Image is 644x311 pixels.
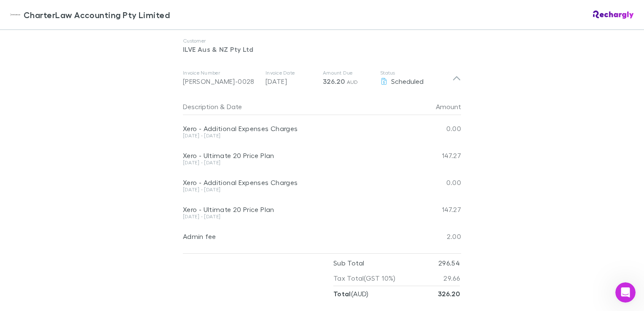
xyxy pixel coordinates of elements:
p: Invoice Date [266,70,316,76]
strong: Total [333,290,351,298]
iframe: Intercom live chat [615,282,636,303]
p: Tax Total (GST 10%) [333,271,396,286]
div: 0.00 [411,169,461,196]
span: CharterLaw Accounting Pty Limited [24,8,170,21]
div: 2.00 [411,223,461,250]
div: 147.27 [411,142,461,169]
span: 326.20 [323,77,345,86]
div: Xero - Ultimate 20 Price Plan [183,205,411,214]
p: Customer [183,38,461,44]
button: Date [227,98,242,115]
div: Xero - Additional Expenses Charges [183,124,411,133]
div: Xero - Ultimate 20 Price Plan [183,151,411,160]
p: ( AUD ) [333,286,369,301]
strong: 326.20 [438,290,460,298]
span: Scheduled [391,77,424,85]
div: Invoice Number[PERSON_NAME]-0028Invoice Date[DATE]Amount Due326.20 AUDStatusScheduled [176,61,468,95]
div: 0.00 [411,115,461,142]
div: [DATE] - [DATE] [183,160,411,165]
div: [DATE] - [DATE] [183,214,411,219]
p: 296.54 [438,255,460,271]
div: Admin fee [183,232,411,241]
p: Status [380,70,452,76]
p: Amount Due [323,70,373,76]
div: Xero - Additional Expenses Charges [183,178,411,187]
div: 147.27 [411,196,461,223]
div: [DATE] - [DATE] [183,133,411,138]
p: [DATE] [266,76,316,86]
div: [PERSON_NAME]-0028 [183,76,259,86]
div: & [183,98,407,115]
div: [DATE] - [DATE] [183,187,411,192]
span: AUD [347,79,358,85]
p: Invoice Number [183,70,259,76]
p: Sub Total [333,255,364,271]
p: ILVE Aus & NZ Pty Ltd [183,44,461,54]
button: Description [183,98,218,115]
p: 29.66 [443,271,460,286]
img: Rechargly Logo [593,11,634,19]
img: CharterLaw Accounting Pty Limited's Logo [10,10,20,20]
